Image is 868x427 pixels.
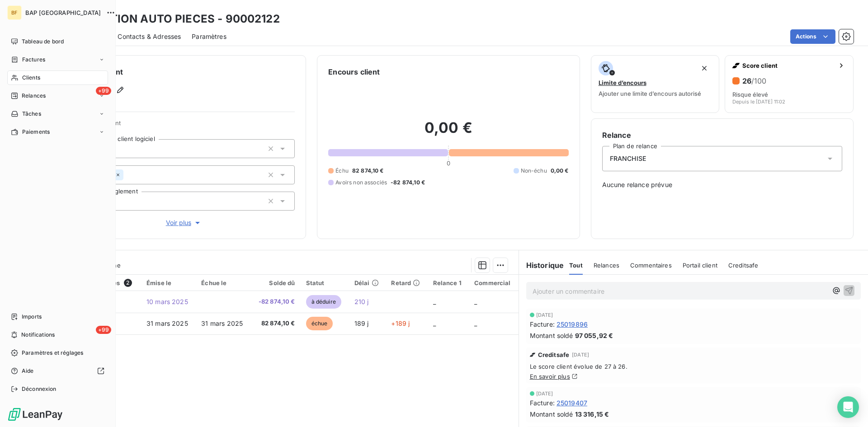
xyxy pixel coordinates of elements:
span: BAP [GEOGRAPHIC_DATA] [25,9,101,16]
span: Facture : [530,398,555,408]
span: Ajouter une limite d’encours autorisé [599,90,701,97]
span: Propriétés Client [73,119,295,132]
span: 31 mars 2025 [201,319,243,327]
span: 13 316,15 € [575,409,609,419]
span: 10 mars 2025 [146,298,188,305]
h6: 26 [742,76,766,85]
h6: Encours client [328,66,380,77]
span: 0 [447,160,450,167]
h6: Informations client [55,66,295,77]
span: Paiements [22,128,50,136]
span: _ [474,298,477,305]
span: +99 [96,87,111,95]
span: à déduire [306,295,341,309]
div: Commercial [474,279,513,286]
span: Non-échu [521,167,547,175]
button: Actions [790,29,835,44]
span: Tout [569,262,583,269]
span: 210 j [354,298,369,305]
h6: Historique [519,260,564,271]
div: Statut [306,279,344,286]
span: Aide [22,367,34,375]
span: Clients [22,74,40,82]
span: _ [433,298,436,305]
span: Creditsafe [538,351,570,358]
span: Relances [594,262,619,269]
span: Déconnexion [22,385,57,393]
span: [DATE] [536,391,553,396]
button: Limite d’encoursAjouter une limite d’encours autorisé [591,55,720,113]
span: Avoirs non associés [335,178,387,187]
span: 25019407 [557,398,587,408]
h2: 0,00 € [328,119,568,146]
span: Montant soldé [530,409,573,419]
a: Aide [7,364,108,378]
span: Imports [22,313,42,321]
span: _ [474,319,477,327]
span: Commentaires [630,262,672,269]
span: FRANCHISE [610,154,646,163]
span: 82 874,10 € [352,167,384,175]
a: En savoir plus [530,373,570,380]
div: Échue le [201,279,245,286]
span: Score client [742,62,834,69]
span: 2 [124,279,132,287]
div: Retard [391,279,422,286]
span: +189 j [391,319,410,327]
span: échue [306,317,333,330]
span: Tableau de bord [22,38,64,46]
span: +99 [96,326,111,334]
div: BF [7,5,22,20]
button: Voir plus [73,218,295,228]
span: 97 055,92 € [575,331,613,340]
span: /100 [751,76,766,85]
span: Risque élevé [732,91,768,98]
span: Montant soldé [530,331,573,340]
input: Ajouter une valeur [123,171,131,179]
span: _ [433,319,436,327]
button: Score client26/100Risque élevéDepuis le [DATE] 11:02 [725,55,854,113]
span: Facture : [530,319,555,329]
span: Depuis le [DATE] 11:02 [732,99,785,104]
span: Paramètres et réglages [22,349,83,357]
div: Relance 1 [433,279,464,286]
span: Creditsafe [728,262,759,269]
span: 25019896 [557,319,588,329]
span: 189 j [354,319,369,327]
span: Paramètres [192,32,226,41]
span: Voir plus [166,218,202,227]
span: [DATE] [572,352,589,357]
div: Open Intercom Messenger [837,396,859,418]
span: Limite d’encours [599,79,646,86]
div: Délai [354,279,380,286]
span: Relances [22,92,46,100]
span: [DATE] [536,312,553,318]
span: 0,00 € [551,167,569,175]
span: Factures [22,56,45,64]
span: 82 874,10 € [256,319,295,328]
div: Émise le [146,279,190,286]
span: Contacts & Adresses [118,32,181,41]
span: -82 874,10 € [256,297,295,306]
span: Tâches [22,110,41,118]
h6: Relance [602,130,842,141]
img: Logo LeanPay [7,407,63,422]
span: -82 874,10 € [391,178,425,187]
span: Portail client [683,262,717,269]
span: 31 mars 2025 [146,319,188,327]
span: Aucune relance prévue [602,180,842,189]
span: Échu [335,167,349,175]
span: Notifications [21,331,55,339]
h3: SOLUTION AUTO PIECES - 90002122 [80,11,280,27]
div: Solde dû [256,279,295,286]
span: Le score client évolue de 27 à 26. [530,363,857,370]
